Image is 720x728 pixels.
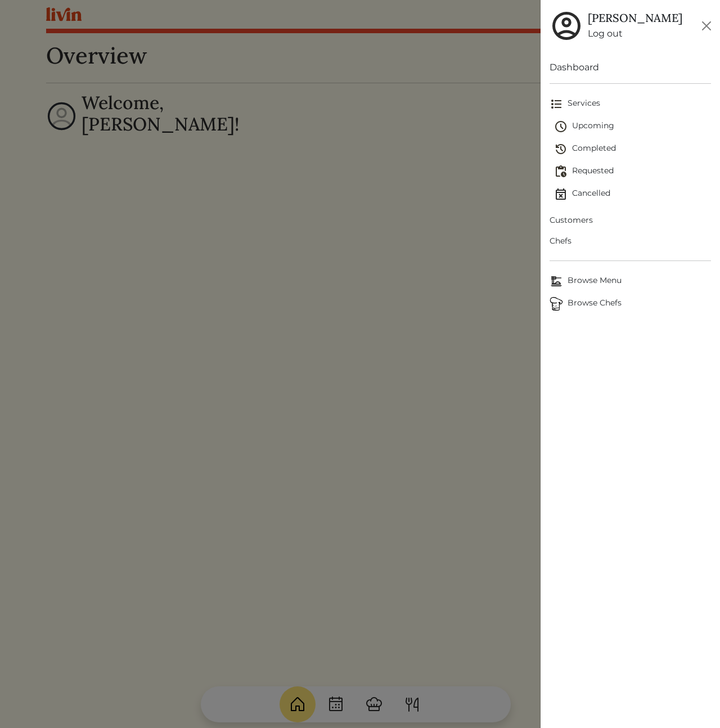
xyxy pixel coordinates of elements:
img: history-2b446bceb7e0f53b931186bf4c1776ac458fe31ad3b688388ec82af02103cd45.svg [554,142,568,156]
img: format_list_bulleted-ebc7f0161ee23162107b508e562e81cd567eeab2455044221954b09d19068e74.svg [550,97,563,111]
a: Chefs [550,231,711,251]
span: Customers [550,214,711,226]
img: event_cancelled-67e280bd0a9e072c26133efab016668ee6d7272ad66fa3c7eb58af48b074a3a4.svg [554,187,568,201]
img: Browse Menu [550,275,563,288]
a: ChefsBrowse Chefs [550,293,711,315]
a: Upcoming [554,115,711,138]
a: Browse MenuBrowse Menu [550,270,711,293]
a: Services [550,93,711,115]
span: Chefs [550,235,711,247]
a: Dashboard [550,61,711,74]
span: Upcoming [554,120,711,133]
button: Close [697,17,715,35]
span: Completed [554,142,711,156]
img: pending_actions-fd19ce2ea80609cc4d7bbea353f93e2f363e46d0f816104e4e0650fdd7f915cf.svg [554,165,568,178]
a: Customers [550,210,711,231]
span: Browse Chefs [550,297,711,311]
span: Cancelled [554,187,711,201]
a: Cancelled [554,183,711,205]
span: Requested [554,165,711,178]
span: Browse Menu [550,275,711,288]
span: Services [550,97,711,111]
img: user_account-e6e16d2ec92f44fc35f99ef0dc9cddf60790bfa021a6ecb1c896eb5d2907b31c.svg [550,9,583,43]
a: Log out [588,27,682,41]
img: schedule-fa401ccd6b27cf58db24c3bb5584b27dcd8bd24ae666a918e1c6b4ae8c451a22.svg [554,120,568,133]
img: Browse Chefs [550,297,563,311]
a: Requested [554,160,711,183]
h5: [PERSON_NAME] [588,11,682,25]
a: Completed [554,138,711,160]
